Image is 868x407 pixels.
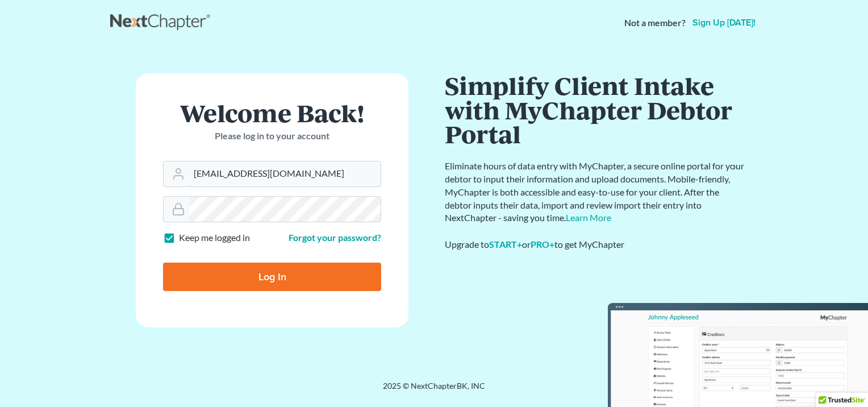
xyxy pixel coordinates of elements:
[163,263,381,291] input: Log In
[179,231,250,244] label: Keep me logged in
[445,160,746,225] p: Eliminate hours of data entry with MyChapter, a secure online portal for your debtor to input the...
[110,380,758,401] div: 2025 © NextChapterBK, INC
[163,101,381,125] h1: Welcome Back!
[289,232,381,243] a: Forgot your password?
[690,18,758,27] a: Sign up [DATE]!
[445,73,746,146] h1: Simplify Client Intake with MyChapter Debtor Portal
[490,239,523,250] a: START+
[531,239,555,250] a: PRO+
[189,161,381,186] input: Email Address
[566,212,612,223] a: Learn More
[163,130,381,143] p: Please log in to your account
[445,238,746,251] div: Upgrade to or to get MyChapter
[624,16,686,30] strong: Not a member?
